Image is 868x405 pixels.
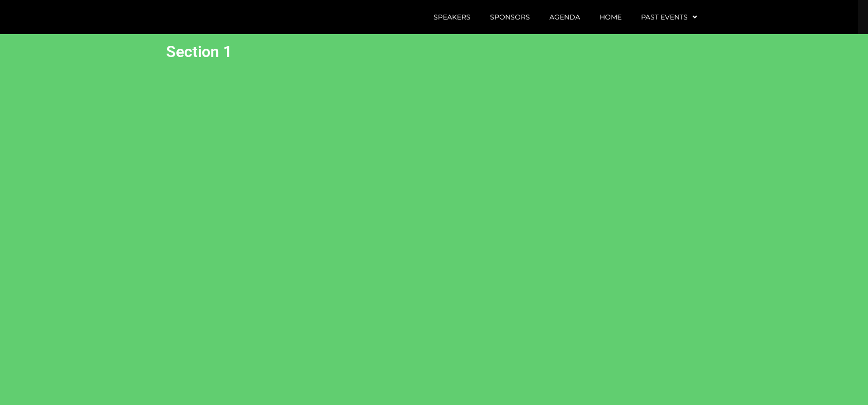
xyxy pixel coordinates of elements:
[631,6,707,28] a: Past Events
[424,6,480,28] a: Speakers
[166,44,429,59] h2: Section 1
[540,6,590,28] a: Agenda
[590,6,631,28] a: Home
[480,6,540,28] a: Sponsors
